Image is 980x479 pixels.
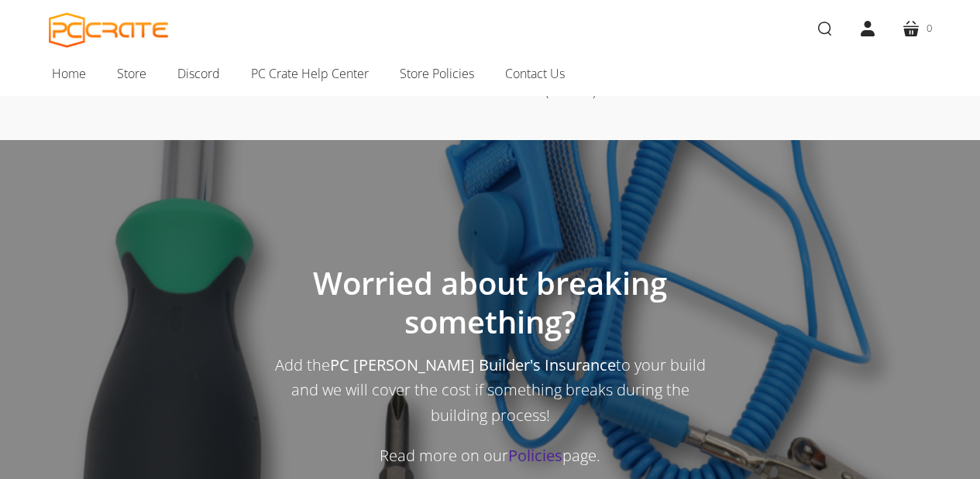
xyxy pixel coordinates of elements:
a: PC Crate Help Center [236,57,384,90]
h2: Worried about breaking something? [266,264,715,341]
span: Store [117,63,146,84]
strong: PC [PERSON_NAME] Builder's Insurance [330,354,616,375]
a: Store [101,57,162,90]
p: Read more on our page. [266,443,715,469]
span: Contact Us [505,63,565,84]
span: Home [52,63,86,84]
span: Store Policies [400,63,474,84]
a: 0 [889,7,944,50]
span: PC Crate Help Center [251,63,369,84]
a: Store Policies [384,57,490,90]
p: Add the to your build and we will cover the cost if something breaks during the building process! [266,353,715,429]
span: 0 [927,20,932,36]
span: Discord [177,63,220,84]
a: Home [36,57,101,90]
a: Contact Us [490,57,580,90]
nav: Main navigation [26,57,955,96]
a: PC CRATE [49,12,169,48]
a: Discord [162,57,236,90]
a: Policies [508,445,562,466]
